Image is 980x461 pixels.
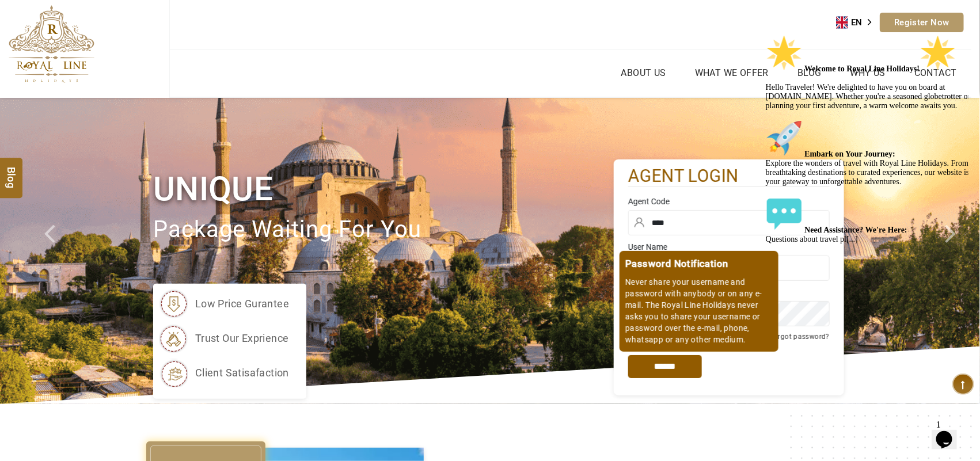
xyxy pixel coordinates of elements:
a: About Us [618,64,669,81]
img: The Royal Line Holidays [9,5,94,83]
h2: agent login [628,165,830,188]
img: :speech_balloon: [5,166,41,203]
span: Blog [4,167,19,177]
label: Agent Code [628,196,830,207]
iframe: chat widget [932,415,968,449]
p: package waiting for you [153,211,614,249]
aside: Language selected: English [836,14,880,31]
a: What we Offer [692,64,772,81]
li: client satisafaction [159,359,289,387]
iframe: chat widget [761,30,968,409]
img: :star2: [5,5,41,41]
label: Remember me [640,334,685,342]
a: Check next prev [29,98,78,404]
a: EN [836,14,880,31]
li: low price gurantee [159,289,289,318]
strong: Embark on Your Journey: [44,120,135,128]
img: :rocket: [5,90,41,127]
label: Password [628,287,830,298]
a: Register Now [880,13,964,32]
img: :star2: [158,5,195,41]
label: User Name [628,241,830,253]
div: Language [836,14,880,31]
li: trust our exprience [159,324,289,353]
span: Hello Traveler! We're delighted to have you on board at [DOMAIN_NAME]. Whether you're a seasoned ... [5,35,210,214]
h1: Unique [153,167,614,211]
strong: Welcome to Royal Line Holidays! [44,35,196,43]
div: 🌟 Welcome to Royal Line Holidays!🌟Hello Traveler! We're delighted to have you on board at [DOMAIN... [5,5,212,214]
strong: Need Assistance? We're Here: [44,196,146,204]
